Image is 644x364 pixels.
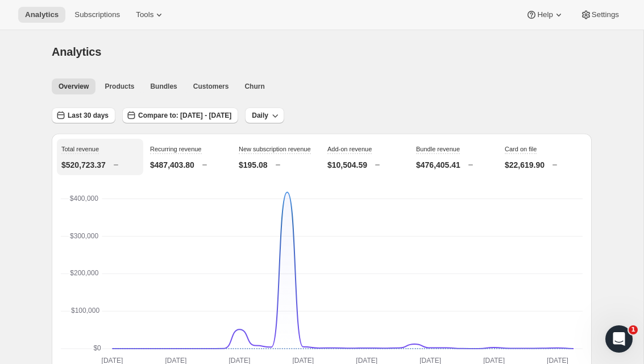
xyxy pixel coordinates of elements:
span: Help [537,10,552,19]
span: Settings [592,10,619,19]
p: $476,405.41 [416,159,460,171]
p: $487,403.80 [150,159,194,171]
text: $100,000 [71,307,99,315]
span: Overview [59,82,89,91]
span: 1 [629,325,638,334]
span: Bundle revenue [416,146,460,152]
text: $200,000 [70,269,98,277]
span: Analytics [25,10,59,19]
span: Customers [193,82,229,91]
button: Analytics [18,7,65,23]
button: Tools [129,7,172,23]
span: Compare to: [DATE] - [DATE] [138,111,231,120]
span: Recurring revenue [150,146,202,152]
button: Daily [245,107,284,123]
iframe: Intercom live chat [605,325,633,353]
span: Bundles [150,82,177,91]
span: New subscription revenue [239,146,311,152]
span: Churn [244,82,264,91]
button: Last 30 days [52,107,115,123]
span: Add-on revenue [327,146,372,152]
button: Settings [574,7,626,23]
button: Compare to: [DATE] - [DATE] [122,107,238,123]
p: $10,504.59 [327,159,367,171]
span: Daily [252,111,268,120]
span: Card on file [505,146,537,152]
text: $400,000 [70,195,98,202]
text: $300,000 [70,232,98,240]
span: Products [105,82,134,91]
span: Subscriptions [74,10,120,19]
button: Help [519,7,571,23]
span: Tools [136,10,153,19]
p: $22,619.90 [505,159,545,171]
p: $520,723.37 [61,159,106,171]
text: $0 [93,344,101,352]
p: $195.08 [239,159,268,171]
span: Total revenue [61,146,99,152]
span: Analytics [52,45,101,58]
button: Subscriptions [68,7,127,23]
span: Last 30 days [68,111,109,120]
